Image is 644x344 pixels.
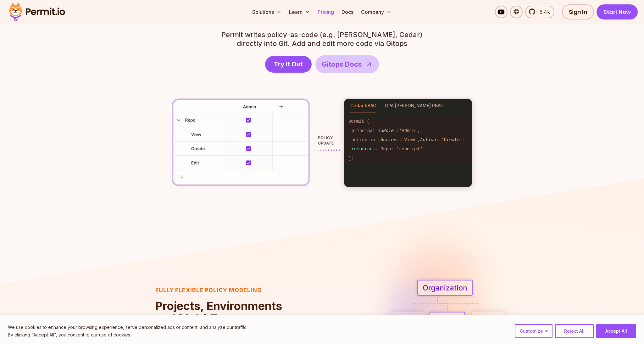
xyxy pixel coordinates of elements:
[315,6,336,18] a: Pricing
[265,56,312,73] a: Try it Out
[385,99,443,113] button: OPA [PERSON_NAME] RBAC
[350,99,376,113] button: Cedar RBAC
[155,300,327,337] h2: Projects, Environments and Multi-Tenancy - All out of the box.
[344,126,472,135] code: principal in :: ,
[383,128,394,133] span: Role
[155,286,327,295] h3: Fully flexible policy modeling
[344,145,472,154] code: == Repo::
[562,4,594,19] a: Sign In
[6,1,68,23] img: Permit logo
[221,30,423,39] span: Permit writes policy-as-code (e.g. [PERSON_NAME], Cedar)
[515,324,552,338] button: Customize
[221,30,423,48] p: directly into Git. Add and edit more code via Gitops
[352,147,373,152] span: resource
[274,60,303,69] span: Try it Out
[536,8,550,16] span: 5.4k
[396,147,423,152] span: 'repo.git'
[441,137,462,142] span: 'Create'
[525,6,554,18] a: 5.4k
[380,137,396,142] span: Action
[420,137,436,142] span: Action
[8,324,247,331] p: We use cookies to enhance your browsing experience, serve personalized ads or content, and analyz...
[344,117,472,126] code: permit (
[399,128,418,133] span: 'Admin'
[315,55,379,73] a: Gitops Docs
[344,154,472,163] code: );
[250,6,284,18] button: Solutions
[597,4,638,19] a: Start Now
[555,324,594,338] button: Reject All
[596,324,636,338] button: Accept All
[339,6,356,18] a: Docs
[358,6,394,18] button: Company
[322,59,362,69] span: Gitops Docs
[8,331,247,339] p: By clicking "Accept All", you consent to our use of cookies.
[286,6,313,18] button: Learn
[344,136,472,145] code: action in [ :: , :: ],
[402,137,417,142] span: 'View'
